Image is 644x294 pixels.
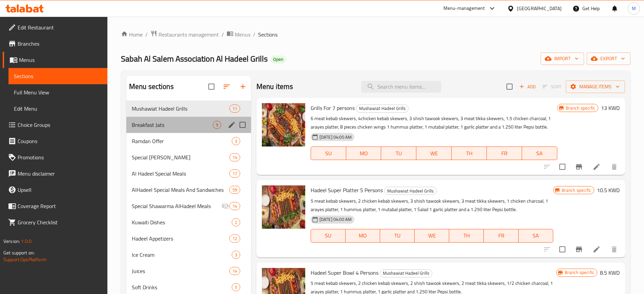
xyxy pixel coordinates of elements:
span: Select section first [538,82,566,92]
span: Choice Groups [18,121,102,129]
div: Hadeel Appetizers12 [126,230,251,247]
a: Edit Restaurant [3,19,107,36]
h6: 10.5 KWD [597,185,620,195]
span: Manage items [571,83,620,91]
span: Ramdan Offer [132,137,232,145]
div: Soft Drinks [132,283,232,291]
a: Upsell [3,182,107,198]
span: Kuwaiti Dishes [132,218,232,226]
h6: 8.5 KWD [600,268,620,277]
span: Grills For 7 persons [311,103,355,113]
a: Menus [227,30,250,39]
span: 14 [230,203,240,209]
span: Mushawiat Hadeel Grills [380,269,432,277]
svg: Inactive section [221,202,229,210]
button: FR [487,146,522,160]
span: Mushawiat Hadeel Grills [132,105,229,113]
span: Select all sections [204,80,219,94]
a: Coupons [3,133,107,149]
div: Ramdan Offer3 [126,133,251,149]
span: Branches [18,40,102,48]
li: / [222,30,224,39]
span: import [546,54,579,63]
span: 5 [232,284,240,291]
span: TU [383,231,412,241]
span: Menus [19,56,102,64]
button: SU [311,146,346,160]
span: Sort sections [219,78,235,95]
div: items [232,251,240,259]
button: TH [452,146,487,160]
span: Special Shawarma AlHadeel Meals [132,202,221,210]
div: Mushawiat Hadeel Grills [380,269,432,277]
span: export [592,54,625,63]
span: 59 [230,187,240,193]
div: items [229,234,240,243]
span: FR [486,231,516,241]
a: Choice Groups [3,117,107,133]
div: AlHadeel Special Meals And Sandwiches59 [126,182,251,198]
input: search [361,81,441,93]
span: AlHadeel Special Meals And Sandwiches [132,186,229,194]
span: TH [452,231,481,241]
div: Breakfast Jats [132,121,213,129]
span: 3 [232,252,240,258]
span: MO [349,149,379,158]
button: MO [346,229,380,243]
span: 14 [230,154,240,161]
span: TU [384,149,414,158]
a: Full Menu View [8,84,107,100]
span: Full Menu View [14,88,102,96]
a: Restaurants management [150,30,219,39]
a: Edit Menu [8,100,107,117]
span: 9 [213,122,221,128]
button: SU [311,229,346,243]
span: Mushawiat Hadeel Grills [356,105,408,112]
span: Select to update [555,242,569,256]
span: Edit Menu [14,105,102,113]
div: items [229,153,240,161]
h2: Menu items [256,82,293,92]
span: [DATE] 04:00 AM [317,216,354,223]
button: Add [517,82,538,92]
button: WE [415,229,449,243]
div: Breakfast Jats9edit [126,117,251,133]
span: Hadeel Appetizers [132,234,229,243]
button: Add section [235,78,251,95]
span: TH [454,149,484,158]
li: / [145,30,148,39]
h6: 13 KWD [601,103,620,113]
span: SU [314,231,343,241]
button: SA [522,146,557,160]
a: Branches [3,36,107,52]
span: Menus [235,30,250,39]
p: 5 meat kebab skewers, 2 chicken kebab skewers, 3 shish tawook skewers, 3 meat tikka skewers, 1 ch... [311,197,553,214]
span: 11 [230,106,240,112]
span: FR [490,149,519,158]
button: Branch-specific-item [571,159,587,175]
span: Branch specific [562,269,597,276]
div: items [229,202,240,210]
span: Branch specific [563,105,598,111]
div: Mushawiat Hadeel Grills [384,187,437,195]
span: Special [PERSON_NAME] [132,153,229,161]
span: Edit Restaurant [18,23,102,31]
span: SA [525,149,555,158]
a: Sections [8,68,107,84]
span: Get support on: [3,248,35,257]
div: Menu-management [443,4,485,13]
span: Branch specific [559,187,594,194]
span: Version: [3,237,20,246]
span: 12 [230,235,240,242]
button: MO [346,146,381,160]
div: items [232,218,240,226]
div: items [229,105,240,113]
span: Coupons [18,137,102,145]
li: / [253,30,255,39]
span: MO [348,231,377,241]
div: Juices [132,267,229,275]
span: Mushawiat Hadeel Grills [385,187,436,195]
